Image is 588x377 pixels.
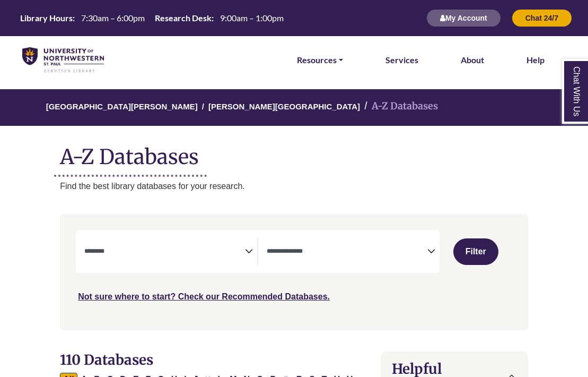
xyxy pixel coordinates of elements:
[360,99,438,114] li: A-Z Databases
[84,248,245,256] textarea: Search
[60,136,528,169] h1: A-Z Databases
[22,47,104,73] img: library_home
[81,13,145,23] span: 7:30am – 6:00pm
[60,179,528,193] p: Find the best library databases for your research.
[16,12,75,23] th: Library Hours:
[208,100,360,111] a: [PERSON_NAME][GEOGRAPHIC_DATA]
[16,12,288,22] table: Hours Today
[46,100,198,111] a: [GEOGRAPHIC_DATA][PERSON_NAME]
[426,9,501,27] button: My Account
[151,12,214,23] th: Research Desk:
[267,248,427,256] textarea: Search
[16,12,288,24] a: Hours Today
[297,53,343,67] a: Resources
[60,351,153,369] span: 110 Databases
[461,53,484,67] a: About
[426,13,501,22] a: My Account
[526,53,545,67] a: Help
[60,214,528,330] nav: Search filters
[385,53,418,67] a: Services
[453,238,498,265] button: Submit for Search Results
[512,13,572,22] a: Chat 24/7
[512,9,572,27] button: Chat 24/7
[60,89,528,126] nav: breadcrumb
[220,13,284,23] span: 9:00am – 1:00pm
[78,292,330,301] a: Not sure where to start? Check our Recommended Databases.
